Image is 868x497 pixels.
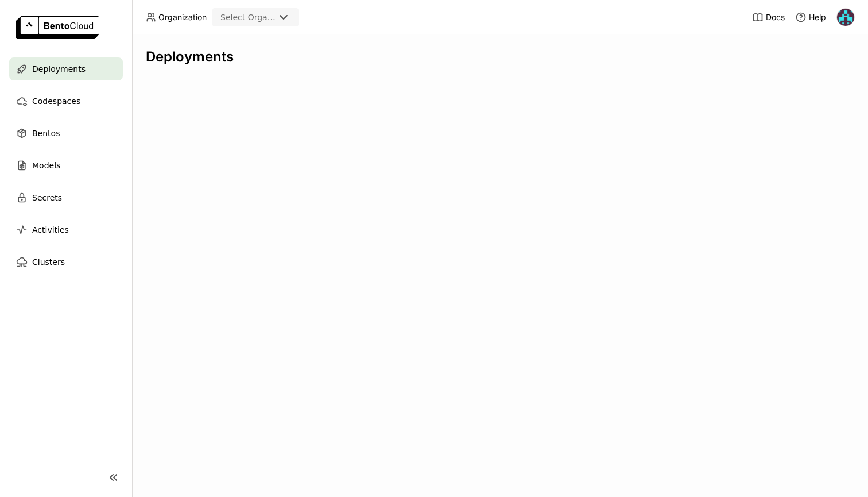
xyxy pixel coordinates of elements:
[146,48,854,66] div: Deployments
[32,191,62,205] span: Secrets
[766,12,785,22] span: Docs
[9,186,123,209] a: Secrets
[158,12,207,22] span: Organization
[32,94,80,108] span: Codespaces
[752,11,785,23] a: Docs
[32,62,86,76] span: Deployments
[32,255,65,269] span: Clusters
[9,218,123,241] a: Activities
[837,9,854,26] img: Sunil saini
[795,11,826,23] div: Help
[809,12,826,22] span: Help
[16,16,99,39] img: logo
[32,223,69,237] span: Activities
[9,154,123,177] a: Models
[9,251,123,273] a: Clusters
[9,122,123,145] a: Bentos
[32,159,60,172] span: Models
[220,11,277,23] div: Select Organization
[32,126,60,140] span: Bentos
